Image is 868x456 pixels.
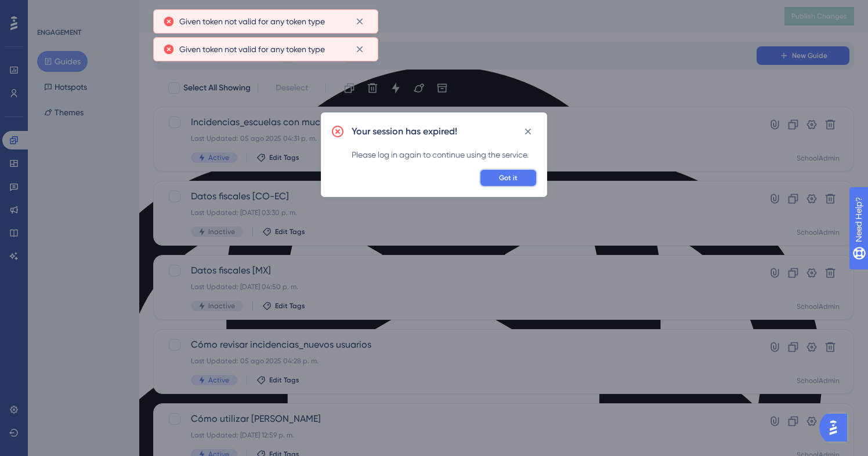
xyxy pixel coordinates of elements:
span: Need Help? [27,3,73,17]
iframe: UserGuiding AI Assistant Launcher [819,410,854,445]
div: Please log in again to continue using the service. [352,148,537,162]
span: Got it [499,173,518,183]
span: Given token not valid for any token type [179,42,325,56]
span: Given token not valid for any token type [179,14,325,28]
h2: Your session has expired! [352,125,457,138]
